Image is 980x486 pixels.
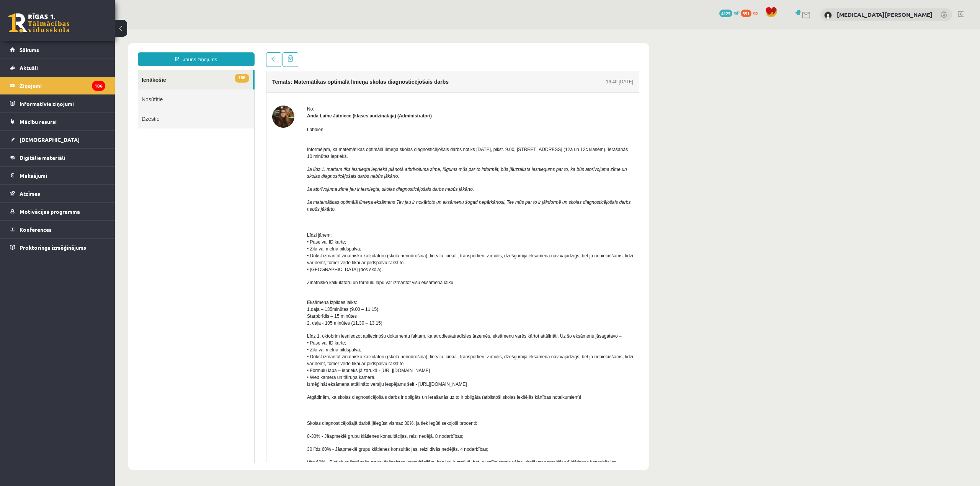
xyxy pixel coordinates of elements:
span: Līdzi jāņem: • Pase vai ID karte; • Zila vai melna pildspalva; • Drīkst izmantot zinātnisko kalku... [192,203,518,243]
a: Digitālie materiāli [10,149,105,166]
span: Atgādinām, ka skolas diagnosticējošais darbs ir obligāts un ierašanās uz to ir obligāta (atbilsto... [192,365,466,371]
span: 0-30% - Jāapmeklē grupu klātienes konsultācijas, reizi nedēļā, 8 nodarbības; [192,404,348,410]
span: 30 līdz 60% - Jāapmeklē grupu klātienes konsultācijas, reizi divās nedēļās, 4 nodarbības; [192,417,374,423]
div: No: [192,76,518,83]
i: Ja līdz 1. martam tiks iesniegta iepriekš plānotā atbrīvojuma zīme, lūgums mūs par to informēt, b... [192,137,512,150]
a: Proktoringa izmēģinājums [10,239,105,256]
a: Aktuāli [10,59,105,76]
span: 4125 [719,10,732,17]
a: 185Ienākošie [23,41,138,60]
span: Informējam, ka matemātikas optimālā līmeņa skolas diagnosticējošais darbs notiks [DATE], plkst. 9... [192,117,513,130]
span: mP [733,10,740,16]
a: Nosūtītie [23,60,139,80]
a: Sākums [10,41,105,59]
a: 351 xp [741,10,761,16]
strong: Anda Laine Jātniece (klases audzinātāja) (Administratori) [192,84,317,89]
span: Skolas diagnosticējošajā darbā jāiegūst vismaz 30%, ja tiek iegūti sekojoši procenti: [192,391,362,397]
span: Līdz 1. oktobrim iesniedzot apliecinošu dokumentu faktam, ka atrodies/atradīsies ārzemēs, eksāmen... [192,304,518,358]
span: Aktuāli [20,64,38,71]
a: [MEDICAL_DATA][PERSON_NAME] [837,11,933,18]
h4: Temats: Matemātikas optimālā līmeņa skolas diagnosticējošais darbs [157,49,334,55]
span: Virs 60% - Pietiek ar ikmēneša grupu tiešsaistes konsultācijām, kas jau ir grafikā, bet ja izglīt... [192,430,503,436]
a: Konferences [10,221,105,238]
span: Zinātnisko kalkulatoru un formulu lapu var izmantot visu eksāmena laiku. [192,250,340,256]
span: Mācību resursi [20,118,57,125]
i: nebūs jākārto. [255,144,284,150]
span: Labdien! [192,98,210,103]
span: xp [753,10,758,16]
legend: Informatīvie ziņojumi [20,95,105,112]
a: Motivācijas programma [10,203,105,220]
span: 351 [741,10,751,17]
span: Eksāmena izpildes laiks: 1.daļa – 135minūtes (9.00 – 11.15) Starpbrīdis – 15 minūtes 2. daļa - 10... [192,270,268,296]
span: Motivācijas programma [20,208,80,215]
i: nebūs jākārto. [192,177,221,182]
legend: Maksājumi [20,167,105,184]
div: 16:40 [DATE] [491,49,518,56]
img: Anda Laine Jātniece (klases audzinātāja) [157,76,180,98]
a: 4125 mP [719,10,740,16]
a: Jauns ziņojums [23,23,140,37]
span: Konferences [20,226,52,233]
span: Atzīmes [20,190,40,197]
i: nebūs jākārto. [330,157,359,163]
span: [DEMOGRAPHIC_DATA] [20,136,80,143]
span: Digitālie materiāli [20,154,65,161]
legend: Ziņojumi [20,77,105,94]
a: Atzīmes [10,185,105,202]
i: 186 [92,81,105,91]
a: Rīgas 1. Tālmācības vidusskola [8,13,70,33]
i: Ja matemātikas optimālā līmeņa eksāmens Tev jau ir nokārtots un eksāmenu šogad nepārkārtosi, Tev ... [192,170,516,176]
img: Nikita Ļahovs [824,11,832,19]
span: 185 [120,44,134,53]
a: Ziņojumi186 [10,77,105,94]
a: Maksājumi [10,167,105,184]
i: Ja atbrīvojuma zīme jau ir iesniegta, skolas diagnosticējošais darbs [192,157,329,163]
span: Proktoringa izmēģinājums [20,244,86,251]
a: Mācību resursi [10,113,105,130]
a: [DEMOGRAPHIC_DATA] [10,131,105,148]
span: Sākums [20,46,39,53]
a: Informatīvie ziņojumi [10,95,105,112]
a: Dzēstie [23,80,139,99]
